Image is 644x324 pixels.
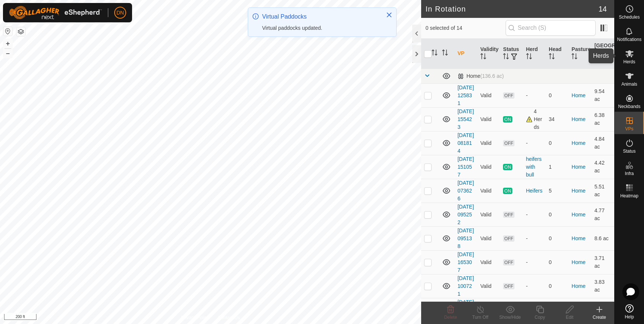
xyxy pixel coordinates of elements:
[477,298,500,322] td: Valid
[477,107,500,131] td: Valid
[458,180,474,201] a: [DATE] 073626
[465,314,495,321] div: Turn Off
[455,39,477,69] th: VP
[3,39,12,48] button: +
[620,194,638,198] span: Heatmap
[526,54,532,60] p-sorticon: Activate to sort
[617,37,641,42] span: Notifications
[495,314,525,321] div: Show/Hide
[592,203,614,226] td: 4.77 ac
[477,250,500,274] td: Valid
[503,212,514,218] span: OFF
[477,226,500,250] td: Valid
[592,155,614,179] td: 4.42 ac
[218,314,240,321] a: Contact Us
[546,179,568,203] td: 5
[526,211,543,219] div: -
[525,314,555,321] div: Copy
[526,108,543,131] div: 4 Herds
[571,92,585,98] a: Home
[503,54,509,60] p-sorticon: Activate to sort
[523,39,546,69] th: Herd
[625,127,633,131] span: VPs
[549,54,555,60] p-sorticon: Activate to sort
[618,104,640,109] span: Neckbands
[458,132,474,154] a: [DATE] 081814
[458,275,474,297] a: [DATE] 100721
[526,282,543,290] div: -
[458,156,474,178] a: [DATE] 151057
[526,187,543,195] div: Heifers
[592,107,614,131] td: 6.38 ac
[592,83,614,107] td: 9.54 ac
[595,58,600,64] p-sorticon: Activate to sort
[546,131,568,155] td: 0
[526,235,543,242] div: -
[546,107,568,131] td: 34
[384,10,394,20] button: Close
[625,171,634,176] span: Infra
[477,203,500,226] td: Valid
[526,92,543,99] div: -
[546,226,568,250] td: 0
[262,24,378,32] div: Virtual paddocks updated.
[571,188,585,194] a: Home
[625,315,634,319] span: Help
[503,259,514,266] span: OFF
[546,250,568,274] td: 0
[477,83,500,107] td: Valid
[621,82,637,86] span: Animals
[503,283,514,289] span: OFF
[503,92,514,99] span: OFF
[477,179,500,203] td: Valid
[592,298,614,322] td: 3.36 ac
[592,131,614,155] td: 4.84 ac
[444,315,457,320] span: Delete
[458,108,474,130] a: [DATE] 155423
[526,258,543,266] div: -
[503,116,512,123] span: ON
[480,54,486,60] p-sorticon: Activate to sort
[571,54,577,60] p-sorticon: Activate to sort
[546,298,568,322] td: 0
[442,51,448,57] p-sorticon: Activate to sort
[458,85,474,106] a: [DATE] 125831
[571,164,585,170] a: Home
[3,49,12,58] button: –
[3,27,12,36] button: Reset Map
[503,235,514,242] span: OFF
[458,73,504,79] div: Home
[506,20,596,36] input: Search (S)
[458,204,474,225] a: [DATE] 095252
[546,39,568,69] th: Head
[555,314,584,321] div: Edit
[623,149,635,153] span: Status
[458,299,474,321] a: [DATE] 082912
[480,73,504,79] span: (136.6 ac)
[623,60,635,64] span: Herds
[426,24,506,32] span: 0 selected of 14
[546,83,568,107] td: 0
[568,39,591,69] th: Pasture
[571,259,585,265] a: Home
[571,235,585,241] a: Home
[262,12,378,21] div: Virtual Paddocks
[181,314,209,321] a: Privacy Policy
[592,39,614,69] th: [GEOGRAPHIC_DATA] Area
[526,155,543,179] div: heifers with bull
[592,250,614,274] td: 3.71 ac
[584,314,614,321] div: Create
[9,6,102,19] img: Gallagher Logo
[503,164,512,170] span: ON
[592,274,614,298] td: 3.83 ac
[571,283,585,289] a: Home
[615,301,644,322] a: Help
[432,51,438,57] p-sorticon: Activate to sort
[546,274,568,298] td: 0
[571,140,585,146] a: Home
[16,27,25,36] button: Map Layers
[477,155,500,179] td: Valid
[458,251,474,273] a: [DATE] 165307
[503,188,512,194] span: ON
[477,131,500,155] td: Valid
